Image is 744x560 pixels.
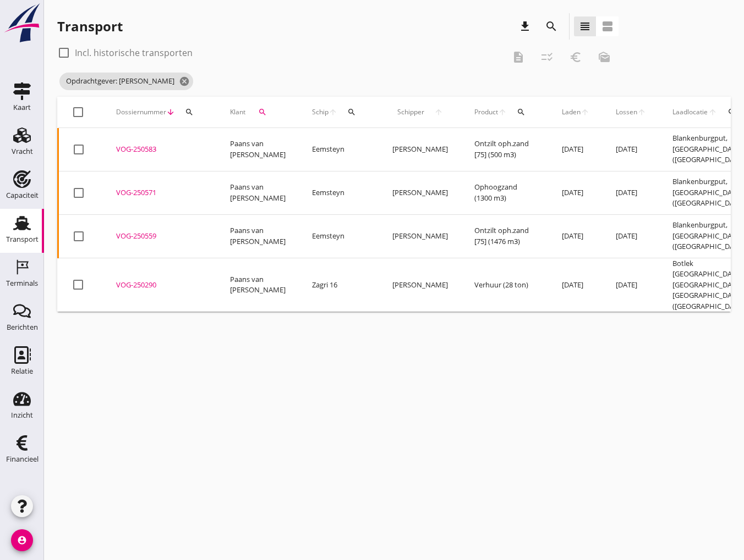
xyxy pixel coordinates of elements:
[116,280,204,291] div: VOG-250290
[549,258,603,312] td: [DATE]
[7,324,38,331] div: Berichten
[562,107,581,117] span: Laden
[429,108,448,117] i: arrow_upward
[708,108,718,117] i: arrow_upward
[11,529,33,551] i: account_circle
[299,258,379,312] td: Zagri 16
[603,171,659,214] td: [DATE]
[379,214,461,258] td: [PERSON_NAME]
[217,128,299,171] td: Paans van [PERSON_NAME]
[379,171,461,214] td: [PERSON_NAME]
[2,3,42,43] img: logo-small.a267ee39.svg
[12,148,33,155] div: Vracht
[461,258,549,312] td: Verhuur (28 ton)
[312,107,329,117] span: Schip
[601,20,614,33] i: view_agenda
[461,171,549,214] td: Ophoogzand (1300 m3)
[581,108,589,117] i: arrow_upward
[461,128,549,171] td: Ontzilt oph.zand [75] (500 m3)
[603,258,659,312] td: [DATE]
[474,107,498,117] span: Product
[517,108,526,117] i: search
[116,107,166,117] span: Dossiernummer
[545,20,558,33] i: search
[379,258,461,312] td: [PERSON_NAME]
[299,128,379,171] td: Eemsteyn
[230,99,286,125] div: Klant
[461,214,549,258] td: Ontzilt oph.zand [75] (1476 m3)
[217,258,299,312] td: Paans van [PERSON_NAME]
[6,192,39,199] div: Capaciteit
[637,108,646,117] i: arrow_upward
[299,171,379,214] td: Eemsteyn
[11,368,33,375] div: Relatie
[518,20,532,33] i: download
[672,107,708,117] span: Laadlocatie
[258,108,267,117] i: search
[217,171,299,214] td: Paans van [PERSON_NAME]
[603,128,659,171] td: [DATE]
[116,187,204,198] div: VOG-250571
[603,214,659,258] td: [DATE]
[379,128,461,171] td: [PERSON_NAME]
[6,456,39,463] div: Financieel
[166,108,175,117] i: arrow_downward
[57,18,123,35] div: Transport
[116,144,204,155] div: VOG-250583
[549,214,603,258] td: [DATE]
[13,104,31,111] div: Kaart
[185,108,194,117] i: search
[299,214,379,258] td: Eemsteyn
[727,108,736,117] i: search
[217,214,299,258] td: Paans van [PERSON_NAME]
[347,108,356,117] i: search
[6,280,38,287] div: Terminals
[392,107,429,117] span: Schipper
[616,107,637,117] span: Lossen
[6,236,39,243] div: Transport
[329,108,337,117] i: arrow_upward
[498,108,507,117] i: arrow_upward
[116,231,204,242] div: VOG-250559
[75,47,193,58] label: Incl. historische transporten
[549,128,603,171] td: [DATE]
[578,20,592,33] i: view_headline
[179,76,190,87] i: cancel
[59,73,193,90] span: Opdrachtgever: [PERSON_NAME]
[11,412,33,419] div: Inzicht
[549,171,603,214] td: [DATE]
